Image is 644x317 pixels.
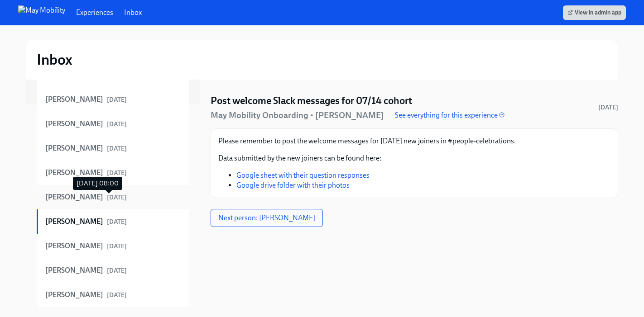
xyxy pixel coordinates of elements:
[107,145,127,152] span: July 28th, 2025 08:00
[45,290,103,300] strong: [PERSON_NAME]
[107,120,127,128] strong: [DATE]
[45,168,103,178] strong: [PERSON_NAME]
[107,120,127,128] span: July 28th, 2025 08:00
[567,8,621,17] span: View in admin app
[211,109,384,121] h5: May Mobility Onboarding • [PERSON_NAME]
[45,143,103,153] strong: [PERSON_NAME]
[107,218,127,226] span: July 14th, 2025 08:00
[598,103,618,112] span: July 14th, 2025 08:00
[563,5,626,20] a: View in admin app
[107,96,127,104] strong: [DATE]
[107,291,127,299] strong: [DATE]
[395,110,505,120] a: See everything for this experience
[107,169,127,177] strong: [DATE]
[45,192,103,202] strong: [PERSON_NAME]
[236,181,350,189] a: Google drive folder with their photos
[45,241,103,251] strong: [PERSON_NAME]
[107,218,127,226] strong: [DATE]
[107,96,127,104] span: September 8th, 2025 08:00
[37,209,189,234] a: [PERSON_NAME][DATE]
[37,136,189,161] a: [PERSON_NAME][DATE]
[218,136,516,146] p: Please remember to post the welcome messages for [DATE] new joiners in #people-celebrations.
[211,209,323,227] button: Next person: [PERSON_NAME]
[218,153,516,163] p: Data submitted by the new joiners can be found here:
[107,145,127,152] strong: [DATE]
[236,171,370,180] a: Google sheet with their question responses
[107,194,127,201] strong: [DATE]
[45,217,103,227] strong: [PERSON_NAME]
[107,169,127,177] span: July 14th, 2025 08:00
[37,51,72,69] h2: Inbox
[45,95,103,104] strong: [PERSON_NAME]
[37,258,189,283] a: [PERSON_NAME][DATE]
[107,291,127,299] span: July 14th, 2025 08:00
[218,213,315,222] span: Next person: [PERSON_NAME]
[107,267,127,274] span: July 14th, 2025 08:00
[107,267,127,274] strong: [DATE]
[37,112,189,136] a: [PERSON_NAME][DATE]
[37,161,189,185] a: [PERSON_NAME][DATE]
[211,94,412,108] h4: Post welcome Slack messages for 07/14 cohort
[107,242,127,250] span: July 14th, 2025 08:00
[37,234,189,258] a: [PERSON_NAME][DATE]
[37,283,189,307] a: [PERSON_NAME][DATE]
[45,265,103,275] strong: [PERSON_NAME]
[124,8,142,18] a: Inbox
[18,5,65,20] img: May Mobility
[37,87,189,112] a: [PERSON_NAME][DATE]
[107,242,127,250] strong: [DATE]
[598,104,618,111] strong: [DATE]
[45,119,103,129] strong: [PERSON_NAME]
[37,185,189,209] a: [PERSON_NAME][DATE]
[76,8,113,18] a: Experiences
